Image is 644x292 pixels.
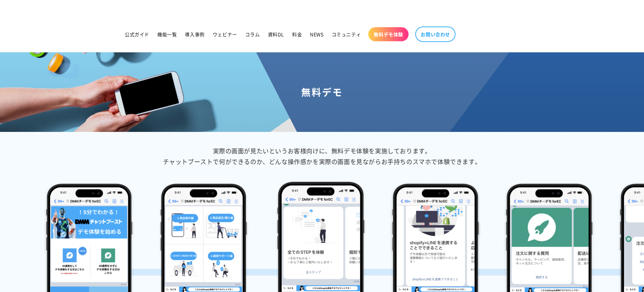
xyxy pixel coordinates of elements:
[125,31,149,37] span: 公式ガイド
[264,27,288,41] a: 資料DL
[209,27,241,41] a: ウェビナー
[332,31,361,37] span: コミュニティ
[241,27,264,41] a: コラム
[368,27,409,41] a: 無料デモ体験
[374,31,403,37] span: 無料デモ体験
[328,27,365,41] a: コミュニティ
[292,31,302,37] span: 料金
[153,27,181,41] a: 機能一覧
[8,86,636,98] h1: 無料デモ
[415,27,455,42] a: お問い合わせ
[121,27,153,41] a: 公式ガイド
[181,27,208,41] a: 導入事例
[310,31,323,37] span: NEWS
[268,31,284,37] span: 資料DL
[245,31,260,37] span: コラム
[421,31,450,37] span: お問い合わせ
[288,27,306,41] a: 料金
[306,27,327,41] a: NEWS
[157,31,177,37] span: 機能一覧
[185,31,204,37] span: 導入事例
[213,31,237,37] span: ウェビナー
